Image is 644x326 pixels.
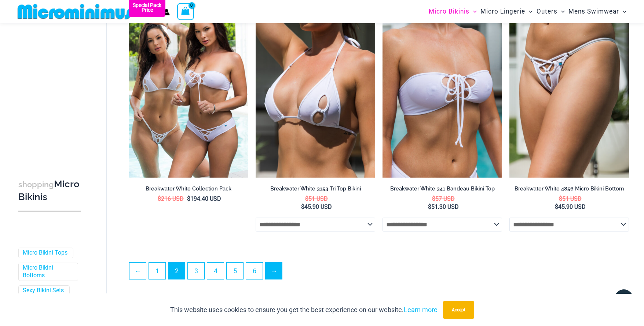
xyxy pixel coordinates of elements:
a: Page 4 [207,263,224,279]
span: Mens Swimwear [568,2,619,21]
span: $ [432,195,435,202]
span: $ [555,203,558,210]
a: Learn more [404,306,438,314]
bdi: 51 USD [305,195,328,202]
a: OutersMenu ToggleMenu Toggle [535,2,567,21]
bdi: 194.40 USD [187,195,221,202]
h2: Breakwater White 4856 Micro Bikini Bottom [509,185,629,192]
a: Micro LingerieMenu ToggleMenu Toggle [479,2,534,21]
span: $ [158,195,161,202]
a: Page 6 [246,263,263,279]
a: Page 5 [227,263,243,279]
a: Breakwater White 4856 Micro Bikini Bottom [509,185,629,195]
a: View Shopping Cart, empty [177,3,194,20]
button: Accept [443,301,474,319]
h3: Micro Bikinis [18,178,81,204]
a: Page 1 [149,263,165,279]
a: Breakwater White 3153 Tri Top Bikini [256,185,375,195]
bdi: 51.30 USD [428,203,459,210]
a: Sexy Bikini Sets [23,287,64,294]
a: Micro Bikini Tops [23,249,67,257]
iframe: TrustedSite Certified [18,9,84,155]
span: $ [559,195,562,202]
span: Menu Toggle [525,2,533,21]
a: Account icon link [163,9,170,15]
span: Micro Bikinis [429,2,469,21]
a: Breakwater White Collection Pack [129,185,248,195]
bdi: 45.90 USD [555,203,586,210]
p: This website uses cookies to ensure you get the best experience on our website. [170,304,438,315]
bdi: 57 USD [432,195,455,202]
span: shopping [18,180,54,189]
a: Mens SwimwearMenu ToggleMenu Toggle [567,2,628,21]
nav: Site Navigation [426,1,629,22]
span: Menu Toggle [469,2,477,21]
a: → [266,263,282,279]
nav: Product Pagination [129,262,629,284]
bdi: 51 USD [559,195,582,202]
span: Menu Toggle [557,2,565,21]
span: Menu Toggle [619,2,626,21]
a: Micro BikinisMenu ToggleMenu Toggle [427,2,479,21]
span: $ [187,195,190,202]
img: MM SHOP LOGO FLAT [15,3,135,20]
a: Breakwater White 341 Bandeau Bikini Top [383,185,502,195]
span: $ [301,203,304,210]
bdi: 216 USD [158,195,184,202]
a: Micro Bikini Bottoms [23,264,72,279]
a: ← [129,263,146,279]
h2: Breakwater White 3153 Tri Top Bikini [256,185,375,192]
span: $ [305,195,308,202]
span: Page 2 [168,263,185,279]
span: $ [428,203,431,210]
span: Outers [537,2,557,21]
a: Page 3 [188,263,204,279]
span: Micro Lingerie [480,2,525,21]
h2: Breakwater White Collection Pack [129,185,248,192]
b: Special Pack Price [129,3,165,12]
bdi: 45.90 USD [301,203,332,210]
h2: Breakwater White 341 Bandeau Bikini Top [383,185,502,192]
